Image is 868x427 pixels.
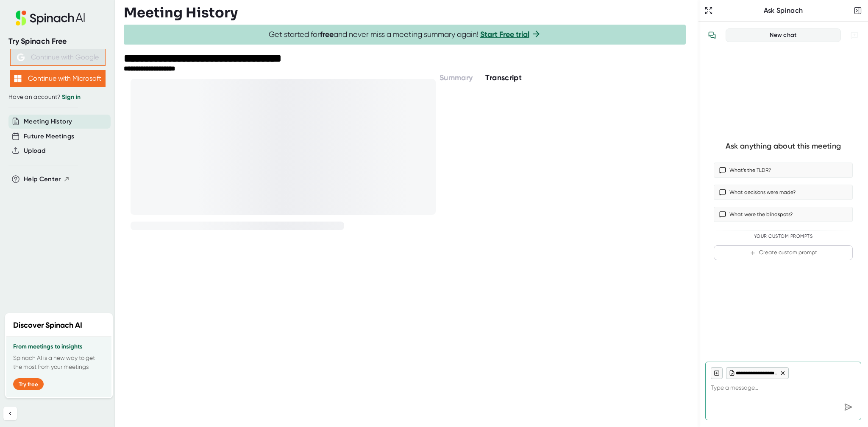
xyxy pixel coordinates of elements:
[62,93,81,101] a: Sign in
[8,93,107,101] div: Have an account?
[703,5,715,17] button: Expand to Ask Spinach page
[24,132,74,141] button: Future Meetings
[715,6,852,15] div: Ask Spinach
[704,27,721,44] button: View conversation history
[124,5,238,21] h3: Meeting History
[320,30,334,39] b: free
[10,49,106,66] button: Continue with Google
[24,174,61,184] span: Help Center
[269,30,541,39] span: Get started for and never miss a meeting summary again!
[714,207,853,222] button: What were the blindspots?
[24,146,45,156] button: Upload
[714,245,853,260] button: Create custom prompt
[440,72,473,84] button: Summary
[13,378,44,390] button: Try free
[13,320,82,331] h2: Discover Spinach AI
[17,53,25,61] img: Aehbyd4JwY73AAAAAElFTkSuQmCC
[480,30,529,39] a: Start Free trial
[24,117,72,126] button: Meeting History
[24,174,70,184] button: Help Center
[485,73,522,82] span: Transcript
[8,37,107,46] div: Try Spinach Free
[714,185,853,200] button: What decisions were made?
[13,354,105,371] p: Spinach AI is a new way to get the most from your meetings
[440,73,473,82] span: Summary
[731,31,835,39] div: New chat
[485,72,522,84] button: Transcript
[840,399,856,415] div: Send message
[852,5,864,17] button: Close conversation sidebar
[714,233,853,239] div: Your Custom Prompts
[726,141,841,151] div: Ask anything about this meeting
[714,163,853,178] button: What’s the TLDR?
[3,407,17,420] button: Collapse sidebar
[10,70,106,87] button: Continue with Microsoft
[13,343,105,350] h3: From meetings to insights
